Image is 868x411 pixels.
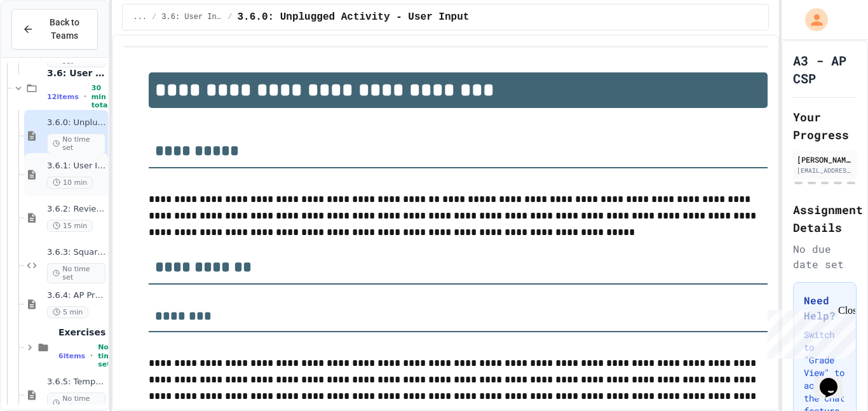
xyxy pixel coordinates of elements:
button: Back to Teams [11,9,98,50]
span: 6 items [58,352,85,360]
span: 12 items [47,93,79,101]
span: 3.6.3: Squares and Circles [47,247,105,258]
span: 3.6.1: User Input [47,161,105,172]
span: 30 min total [92,84,110,109]
span: 3.6.5: Temperature Check - Exit Ticket [47,377,105,387]
span: 3.6.0: Unplugged Activity - User Input [237,10,469,25]
h2: Assignment Details [793,201,857,236]
span: No time set [47,263,105,283]
div: [PERSON_NAME] [797,154,853,165]
span: 3.6: User Input [47,67,105,79]
div: [EMAIL_ADDRESS][DOMAIN_NAME] [797,166,853,175]
span: 15 min [47,220,93,232]
h1: A3 - AP CSP [793,51,857,87]
h2: Your Progress [793,108,857,144]
span: Back to Teams [41,16,87,43]
span: 3.6.0: Unplugged Activity - User Input [47,118,105,128]
div: No due date set [793,241,857,272]
span: 5 min [47,306,88,318]
span: 3.6.2: Review - User Input [47,204,105,215]
iframe: chat widget [763,305,855,359]
span: 3.6: User Input [161,12,222,22]
span: Exercises [58,327,105,338]
div: My Account [792,5,831,34]
h3: Need Help? [804,293,846,323]
span: / [152,12,156,22]
span: • [84,91,86,102]
span: 3.6.4: AP Practice - User Input [47,290,105,301]
span: No time set [98,343,116,368]
div: Chat with us now!Close [5,5,88,81]
span: ... [133,12,147,22]
span: / [227,12,232,22]
iframe: chat widget [815,360,855,398]
span: 10 min [47,177,93,189]
span: No time set [47,133,105,154]
span: • [90,351,93,361]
